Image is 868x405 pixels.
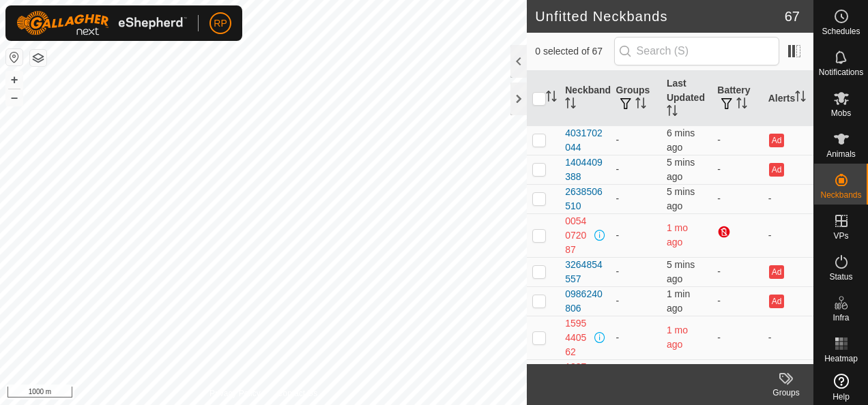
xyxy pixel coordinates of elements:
td: - [712,125,762,155]
button: Reset Map [6,49,23,65]
div: 0054072087 [565,214,591,257]
p-sorticon: Activate to sort [635,100,646,110]
span: Help [833,393,850,401]
a: Contact Us [277,387,317,400]
button: Ad [769,295,784,308]
span: VPs [833,232,848,240]
div: 1404409388 [565,155,605,184]
input: Search (S) [614,37,779,65]
td: - [712,286,762,316]
span: Schedules [822,27,860,35]
span: 11 Sept 2025, 9:44 am [667,127,695,153]
button: – [6,89,23,106]
p-sorticon: Activate to sort [795,93,806,104]
span: Notifications [819,68,863,76]
td: - [763,316,813,359]
th: Battery [712,71,762,126]
div: 4031702044 [565,126,605,155]
p-sorticon: Activate to sort [736,100,747,110]
td: - [763,184,813,213]
h2: Unfitted Neckbands [535,8,785,25]
span: Neckbands [820,191,861,199]
span: 11 Sept 2025, 9:45 am [667,259,695,284]
button: Ad [769,163,784,177]
p-sorticon: Activate to sort [565,100,576,110]
a: Privacy Policy [209,387,261,400]
span: 11 Sept 2025, 9:45 am [667,157,695,182]
td: - [611,257,661,286]
button: Ad [769,265,784,279]
p-sorticon: Activate to sort [667,107,678,118]
th: Groups [611,71,661,126]
th: Last Updated [661,71,712,126]
img: Gallagher Logo [16,11,187,35]
div: Groups [759,387,813,399]
td: - [611,125,661,155]
td: - [712,184,762,213]
span: 22 July 2025, 9:45 am [667,222,688,247]
td: - [712,257,762,286]
span: 67 [785,6,800,27]
button: Ad [769,134,784,147]
td: - [611,213,661,257]
span: Animals [826,150,856,158]
td: - [611,316,661,359]
div: 2638506510 [565,185,605,213]
span: 0 selected of 67 [535,44,613,59]
td: - [712,155,762,184]
span: 22 July 2025, 2:39 pm [667,325,688,350]
td: - [611,155,661,184]
button: + [6,72,23,88]
span: Status [829,273,852,281]
div: 1595440562 [565,316,591,359]
td: - [712,316,762,359]
span: 11 Sept 2025, 9:45 am [667,186,695,211]
span: Infra [833,314,849,322]
span: Mobs [831,109,851,117]
p-sorticon: Activate to sort [546,93,557,104]
div: 1237672737 [565,360,591,403]
td: - [712,359,762,403]
td: - [611,359,661,403]
div: 3264854557 [565,258,605,286]
td: - [763,359,813,403]
span: 11 Sept 2025, 9:49 am [667,288,690,314]
td: - [611,286,661,316]
td: - [763,213,813,257]
span: Heatmap [824,355,858,363]
th: Alerts [763,71,813,126]
button: Map Layers [30,50,46,66]
th: Neckband [560,71,610,126]
td: - [611,184,661,213]
div: 0986240806 [565,287,605,316]
span: RP [214,16,227,31]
